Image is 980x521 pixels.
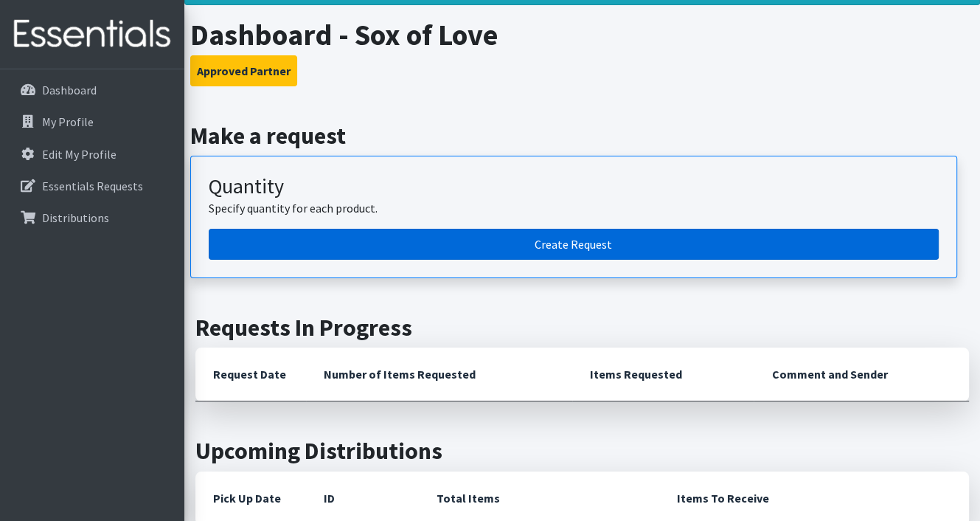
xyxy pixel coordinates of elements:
[6,75,178,105] a: Dashboard
[195,314,969,342] h2: Requests In Progress
[209,229,939,260] a: Create a request by quantity
[195,348,306,401] th: Request Date
[190,55,297,86] button: Approved Partner
[42,114,94,129] p: My Profile
[754,348,969,401] th: Comment and Sender
[6,171,178,201] a: Essentials Requests
[209,199,939,217] p: Specify quantity for each product.
[42,179,143,193] p: Essentials Requests
[6,107,178,137] a: My Profile
[6,139,178,169] a: Edit My Profile
[42,147,117,162] p: Edit My Profile
[195,437,969,465] h2: Upcoming Distributions
[190,17,975,52] h1: Dashboard - Sox of Love
[42,83,97,97] p: Dashboard
[6,10,178,59] img: HumanEssentials
[306,348,572,401] th: Number of Items Requested
[190,122,975,150] h2: Make a request
[209,174,939,199] h3: Quantity
[572,348,754,401] th: Items Requested
[6,203,178,232] a: Distributions
[42,210,109,225] p: Distributions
